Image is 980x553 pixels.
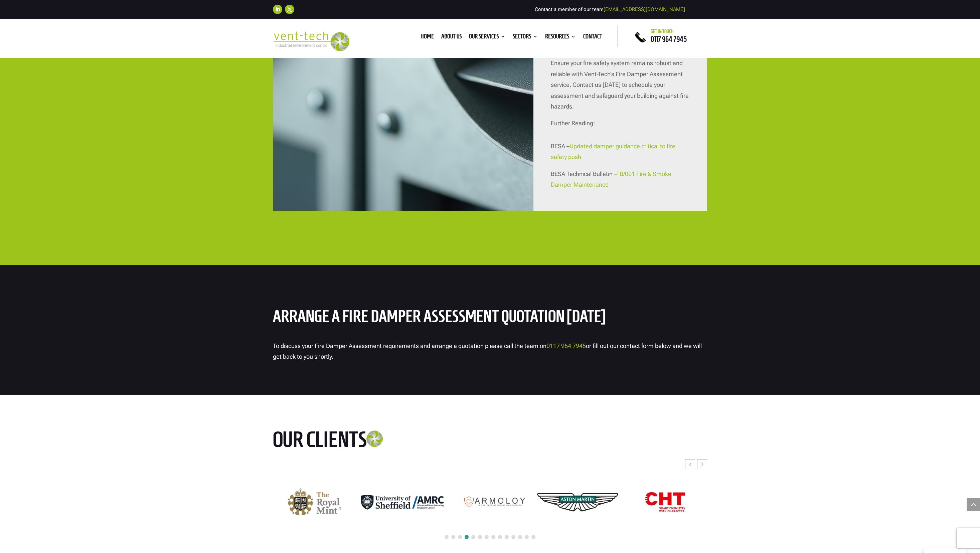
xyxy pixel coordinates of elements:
[361,495,444,510] img: AMRC
[441,34,462,41] a: About us
[551,143,675,160] a: Updated damper guidance critical to fire safety push
[551,118,690,135] p: Further Reading:
[604,6,685,12] a: [EMAIL_ADDRESS][DOMAIN_NAME]
[551,58,690,118] p: Ensure your fire safety system remains robust and reliable with Vent-Tech’s Fire Damper Assessmen...
[448,492,532,513] div: 11 / 24
[583,34,602,41] a: Contact
[535,6,685,12] span: Contact a member of our team
[645,492,685,512] img: CHT
[469,34,505,41] a: Our Services
[536,475,619,530] div: 12 / 24
[551,143,675,160] span: BESA –
[288,488,341,516] img: The Royal Mint logo
[551,170,671,188] a: TB/001 Fire & Smoke Damper Maintenance
[285,5,294,14] a: Follow on X
[651,29,674,34] span: Get in touch
[551,170,671,188] span: BESA Technical Bulletin –
[545,34,576,41] a: Resources
[273,31,349,51] img: 2023-09-27T08_35_16.549ZVENT-TECH---Clear-background
[449,492,531,513] img: Armoloy Logo
[360,495,444,510] div: 10 / 24
[536,475,619,530] img: Aston Martin
[273,5,282,14] a: Follow on LinkedIn
[546,342,586,349] a: 0117 964 7945
[421,34,434,41] a: Home
[651,35,687,43] a: 0117 964 7945
[273,342,702,360] span: To discuss your Fire Damper Assessment requirements and arrange a quotation please call the team ...
[273,308,707,329] h2: Arrange a Fire Damper Assessment quotation [DATE]
[273,428,417,454] h2: Our clients
[513,34,538,41] a: Sectors
[273,488,356,517] div: 9 / 24
[623,492,707,513] div: 13 / 24
[685,459,695,469] div: Previous slide
[697,459,707,469] div: Next slide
